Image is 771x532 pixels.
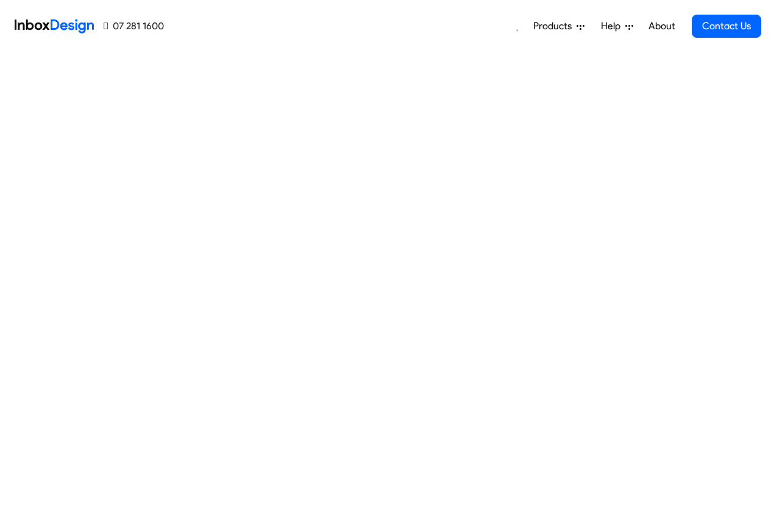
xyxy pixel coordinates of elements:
span: Products [533,19,577,34]
span: Help [601,19,625,34]
a: 07 281 1600 [104,19,164,34]
a: Products [528,14,589,38]
a: Help [596,14,638,38]
a: About [645,14,678,38]
a: Contact Us [692,15,761,38]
